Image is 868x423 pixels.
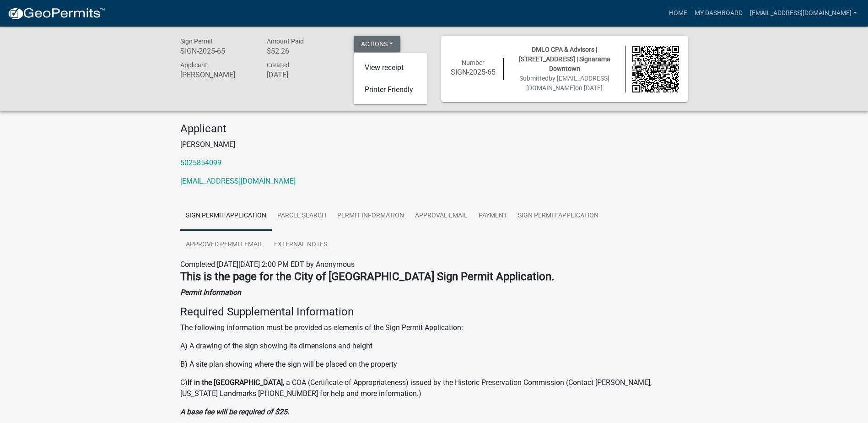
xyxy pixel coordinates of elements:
span: DMLO CPA & Advisors | [STREET_ADDRESS] | Signarama Downtown [519,46,610,72]
strong: If in the [GEOGRAPHIC_DATA] [188,378,283,387]
a: Payment [473,201,512,231]
a: [EMAIL_ADDRESS][DOMAIN_NAME] [746,5,861,22]
a: External Notes [269,230,333,260]
a: My Dashboard [691,5,746,22]
div: Actions [354,53,427,104]
a: Approved Permit Email [180,230,269,260]
span: by [EMAIL_ADDRESS][DOMAIN_NAME] [526,75,609,92]
h4: Applicant [180,122,688,136]
h6: [DATE] [267,70,340,79]
h4: Required Supplemental Information [180,305,688,319]
p: B) A site plan showing where the sign will be placed on the property [180,359,688,370]
img: QR code [632,46,679,92]
a: Permit Information [332,201,410,231]
span: Sign Permit [180,38,213,45]
h6: $52.26 [267,47,340,55]
p: [PERSON_NAME] [180,139,688,150]
span: Created [267,61,289,69]
strong: A base fee will be required of $25. [180,407,289,416]
strong: Permit Information [180,288,241,297]
span: Number [462,59,485,66]
a: Sign Permit Application [180,201,272,231]
h6: SIGN-2025-65 [450,68,497,76]
h6: [PERSON_NAME] [180,70,253,79]
span: Amount Paid [267,38,304,45]
a: Approval Email [410,201,473,231]
a: Printer Friendly [354,79,427,101]
h6: SIGN-2025-65 [180,47,253,55]
span: Applicant [180,61,207,69]
p: The following information must be provided as elements of the Sign Permit Application: [180,322,688,333]
p: A) A drawing of the sign showing its dimensions and height [180,341,688,352]
a: 5025854099 [180,158,221,167]
a: [EMAIL_ADDRESS][DOMAIN_NAME] [180,177,296,185]
span: Submitted on [DATE] [519,75,609,92]
a: Sign Permit Application [512,201,604,231]
a: Home [665,5,691,22]
a: Parcel search [272,201,332,231]
a: View receipt [354,57,427,79]
span: Completed [DATE][DATE] 2:00 PM EDT by Anonymous [180,260,355,269]
button: Actions [354,36,400,52]
strong: This is the page for the City of [GEOGRAPHIC_DATA] Sign Permit Application. [180,270,554,283]
p: C) , a COA (Certificate of Appropriateness) issued by the Historic Preservation Commission (Conta... [180,377,688,399]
